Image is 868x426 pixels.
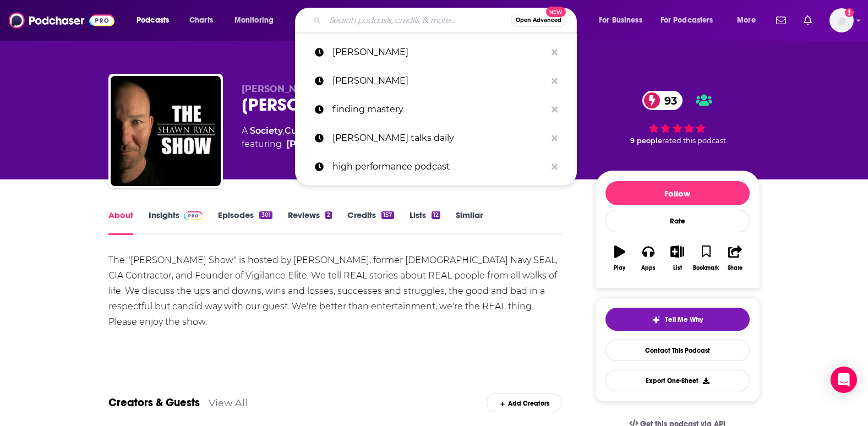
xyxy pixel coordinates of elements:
button: Open AdvancedNew [511,14,566,27]
img: User Profile [829,8,854,32]
div: List [673,265,682,271]
a: [PERSON_NAME] [295,38,577,67]
a: [PERSON_NAME] [295,67,577,95]
div: Search podcasts, credits, & more... [305,8,587,33]
button: Apps [634,238,663,278]
a: Shawn Ryan [286,138,365,151]
div: The "[PERSON_NAME] Show" is hosted by [PERSON_NAME], former [DEMOGRAPHIC_DATA] Navy SEAL, CIA Con... [108,253,563,330]
span: Podcasts [137,13,169,28]
button: tell me why sparkleTell Me Why [605,308,750,331]
span: , [283,125,285,136]
button: Show profile menu [829,8,854,32]
button: Follow [605,181,750,205]
a: About [108,210,133,235]
div: 12 [432,211,440,219]
span: New [546,7,566,17]
svg: Add a profile image [845,8,854,17]
img: Shawn Ryan Show [111,76,221,186]
a: Charts [182,12,220,29]
button: Play [605,238,634,278]
div: A podcast [242,124,422,151]
div: 93 9 peoplerated this podcast [595,84,760,152]
span: For Podcasters [660,13,713,28]
span: For Business [599,13,642,28]
a: Society [250,125,283,136]
div: Rate [605,210,750,232]
p: dan buettner [332,67,546,95]
p: high performance podcast [332,152,546,181]
a: Show notifications dropdown [772,11,790,30]
div: Open Intercom Messenger [831,367,857,393]
button: open menu [227,12,288,29]
a: Lists12 [410,210,440,235]
a: Similar [456,210,483,235]
span: Charts [189,13,213,28]
a: Episodes301 [218,210,272,235]
a: Credits157 [347,210,394,235]
button: open menu [129,12,183,29]
span: More [737,13,756,28]
a: Reviews2 [288,210,332,235]
div: 157 [381,211,394,219]
span: Tell Me Why [665,315,703,324]
p: shawn ryan [332,38,546,67]
span: rated this podcast [662,136,726,145]
span: 93 [653,91,683,110]
a: [PERSON_NAME] talks daily [295,124,577,152]
a: Show notifications dropdown [799,11,816,30]
img: Podchaser - Follow, Share and Rate Podcasts [9,10,114,31]
a: InsightsPodchaser Pro [149,210,203,235]
a: 93 [642,91,683,110]
span: featuring [242,138,422,151]
a: finding mastery [295,95,577,124]
div: 2 [325,211,332,219]
div: Play [614,265,625,271]
div: Share [728,265,743,271]
a: Culture [285,125,319,136]
button: Export One-Sheet [605,370,750,391]
img: Podchaser Pro [184,211,203,220]
span: Logged in as xan.giglio [829,8,854,32]
button: open menu [653,12,729,29]
div: Bookmark [693,265,719,271]
span: Open Advanced [516,18,561,23]
span: 9 people [630,136,662,145]
img: tell me why sparkle [652,315,660,324]
a: Contact This Podcast [605,340,750,361]
p: ted talks daily [332,124,546,152]
p: finding mastery [332,95,546,124]
div: Add Creators [487,393,562,412]
span: [PERSON_NAME] [242,84,320,94]
a: high performance podcast [295,152,577,181]
button: Bookmark [692,238,720,278]
a: Creators & Guests [108,396,200,409]
div: Apps [641,265,656,271]
button: open menu [729,12,769,29]
button: List [663,238,691,278]
span: Monitoring [234,13,274,28]
button: open menu [591,12,656,29]
input: Search podcasts, credits, & more... [325,12,511,29]
div: 301 [259,211,272,219]
a: View All [209,397,248,408]
button: Share [720,238,749,278]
